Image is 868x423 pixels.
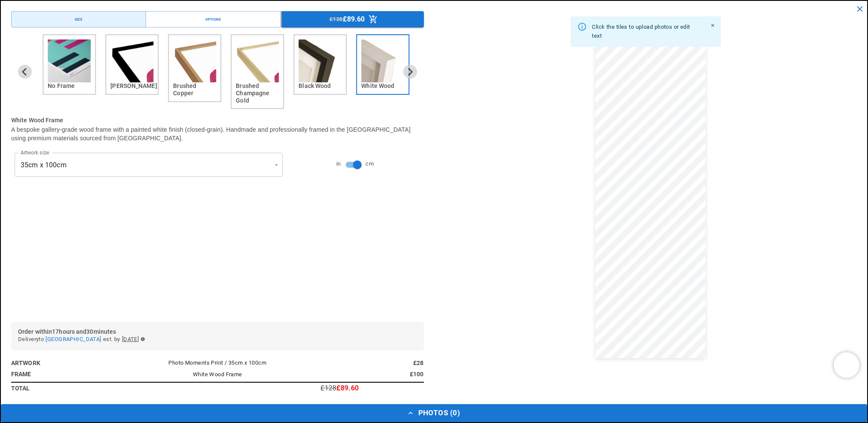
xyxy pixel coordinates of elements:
[110,82,153,90] h6: [PERSON_NAME]
[48,82,91,90] h6: No Frame
[361,82,404,90] h6: White Wood
[336,385,359,392] p: £89.60
[168,360,266,366] span: Photo Moments Print / 35cm x 100cm
[365,159,374,169] span: cm
[298,82,341,90] h6: Black Wood
[11,11,146,27] button: Size
[75,16,82,22] div: Size
[46,335,101,344] button: [GEOGRAPHIC_DATA]
[11,11,424,27] div: Menu buttons
[11,357,424,394] table: simple table
[11,125,424,142] p: A bespoke gallery-grade wood frame with a painted white finish (closed-grain). Handmade and profe...
[320,385,336,392] p: £128
[1,404,867,422] button: Photos (0)
[708,21,718,30] button: Close
[834,352,859,378] iframe: Chatra live chat
[11,116,424,125] h6: White Wood Frame
[122,335,139,344] span: [DATE]
[15,153,283,177] div: 35cm x 100cm
[193,371,242,378] span: White Wood Frame
[236,82,279,104] h6: Brushed Champagne Gold
[18,65,32,79] button: Previous slide
[11,358,114,368] h6: Artwork
[43,34,98,109] li: 1 of 6
[11,369,114,379] h6: Frame
[293,34,349,109] li: 5 of 6
[46,336,101,342] span: [GEOGRAPHIC_DATA]
[852,1,868,17] button: close
[146,11,280,27] button: Options
[11,384,114,393] h6: Total
[105,34,161,109] li: 2 of 6
[320,358,423,368] h6: £28
[356,34,412,109] li: 6 of 6
[11,34,424,109] div: Frame Option
[205,16,221,22] div: Options
[103,335,120,344] span: est. by
[592,24,690,39] span: Click the tiles to upload photos or edit text
[168,34,224,109] li: 3 of 6
[231,34,286,109] li: 4 of 6
[403,65,417,79] button: Next slide
[18,329,417,335] h6: Order within 17 hours and 30 minutes
[18,335,44,344] span: Delivery to
[336,159,341,169] span: in
[21,149,49,156] label: Artwork size
[320,369,423,379] h6: £100
[282,11,424,27] button: £128£89.60
[343,16,365,23] p: £89.60
[173,82,216,97] h6: Brushed Copper
[329,15,343,24] span: £128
